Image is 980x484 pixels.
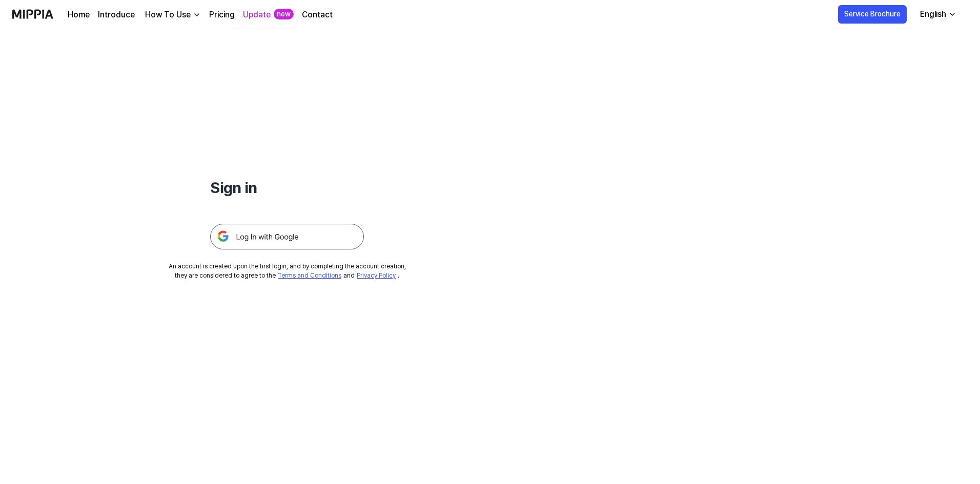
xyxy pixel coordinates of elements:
button: English [912,4,963,25]
h1: Sign in [210,176,364,199]
a: Pricing [209,9,235,21]
a: Terms and Conditions [278,272,341,279]
div: English [918,8,948,20]
div: new [274,9,294,19]
a: Home [68,9,90,21]
img: 구글 로그인 버튼 [210,224,364,249]
div: An account is created upon the first login, and by completing the account creation, they are cons... [169,262,406,280]
img: down [193,11,201,19]
div: How To Use [143,9,193,21]
a: Contact [302,9,333,21]
a: Update [243,9,271,21]
a: Privacy Policy [357,272,396,279]
button: How To Use [143,9,201,21]
button: Service Brochure [838,5,907,24]
a: Introduce [98,9,135,21]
